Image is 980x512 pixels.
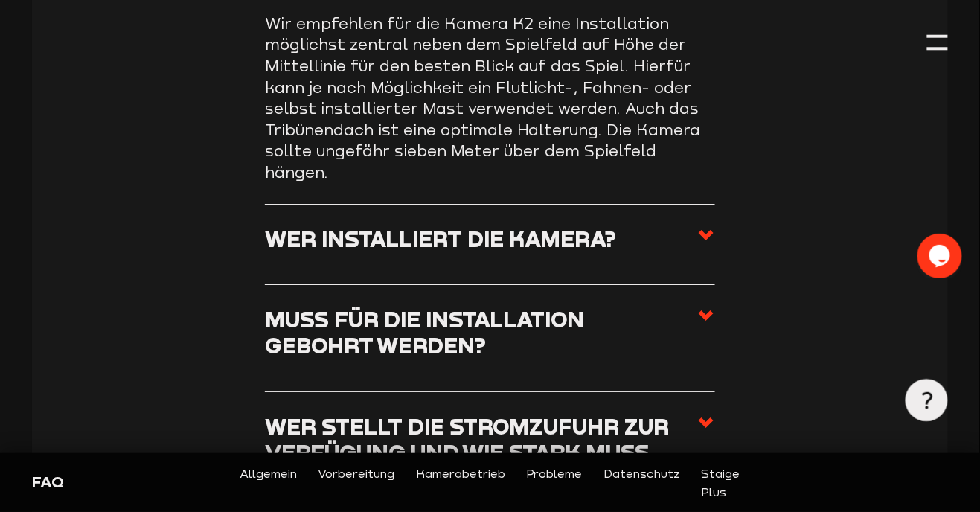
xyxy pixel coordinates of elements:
a: Staige Plus [702,464,740,502]
a: Allgemein [240,464,297,502]
div: FAQ [32,472,249,493]
iframe: chat widget [917,234,965,278]
h3: Muss für die Installation gebohrt werden? [265,307,697,359]
h3: Wer installiert die Kamera? [265,226,616,253]
a: Vorbereitung [318,464,395,502]
h3: Wer stellt die Stromzufuhr zur Verfügung und wie stark muss diese sein? [265,414,697,493]
a: Kamerabetrieb [416,464,505,502]
a: Probleme [527,464,583,502]
span: Wir empfehlen für die Kamera K2 eine Installation möglichst zentral neben dem Spielfeld auf Höhe ... [265,14,700,181]
a: Datenschutz [603,464,680,502]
